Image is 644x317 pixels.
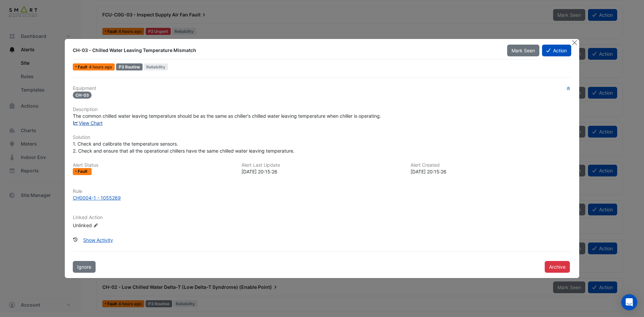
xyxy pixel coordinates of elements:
button: Close [571,39,578,46]
span: CH-03 [73,92,92,99]
a: CH0004-1 - 1055269 [73,194,571,201]
span: Mark Seen [512,48,535,53]
div: CH0004-1 - 1055269 [73,194,121,201]
button: Action [542,45,571,56]
h6: Linked Action [73,215,571,220]
button: Ignore [73,261,96,273]
div: Open Intercom Messenger [621,294,637,310]
div: CH-03 - Chilled Water Leaving Temperature Mismatch [73,47,499,54]
span: Fault [78,65,89,69]
h6: Rule [73,189,571,194]
span: 1. Check and calibrate the temperature sensors. 2. Check and ensure that all the operational chil... [73,141,294,154]
h6: Alert Status [73,162,233,168]
span: The common chilled water leaving temperature should be as the same as chiller's chilled water lea... [73,113,381,119]
h6: Description [73,107,571,112]
button: Mark Seen [507,45,539,56]
span: Ignore [77,264,91,270]
span: Wed 15-Oct-2025 03:15 PST [89,64,112,69]
h6: Alert Created [411,162,571,168]
h6: Equipment [73,86,571,91]
div: Unlinked [73,221,153,228]
span: Fault [78,169,89,173]
button: Archive [545,261,570,273]
div: [DATE] 20:15:26 [241,168,402,175]
fa-icon: Edit Linked Action [93,223,98,228]
div: P3 Routine [116,63,143,70]
button: Show Activity [79,234,117,246]
h6: Solution [73,135,571,140]
span: Reliability [144,63,168,70]
div: [DATE] 20:15:26 [411,168,571,175]
a: View Chart [73,120,103,126]
h6: Alert Last Update [241,162,402,168]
